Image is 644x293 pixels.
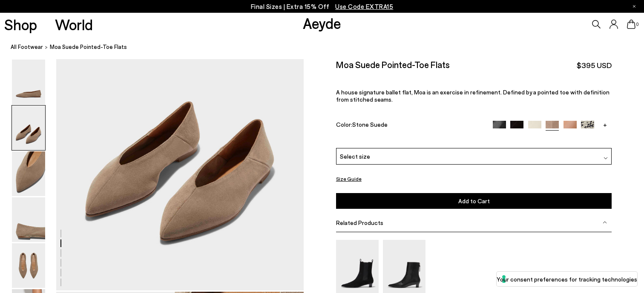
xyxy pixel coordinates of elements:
button: Size Guide [336,174,362,184]
span: $395 USD [577,60,612,71]
span: Related Products [336,219,383,226]
span: A house signature ballet flat, Moa is an exercise in refinement. Defined by a pointed toe with de... [336,88,609,103]
span: Navigate to /collections/ss25-final-sizes [335,3,393,10]
img: Moa Suede Pointed-Toe Flats - Image 5 [12,243,45,288]
a: + [598,120,612,128]
img: svg%3E [603,220,607,225]
a: All Footwear [11,43,43,51]
nav: breadcrumb [11,36,644,59]
label: Your consent preferences for tracking technologies [497,275,637,284]
img: Moa Suede Pointed-Toe Flats - Image 4 [12,197,45,242]
img: Moa Suede Pointed-Toe Flats - Image 1 [12,60,45,104]
span: Add to Cart [458,197,490,205]
span: Moa Suede Pointed-Toe Flats [50,43,127,51]
p: Final Sizes | Extra 15% Off [251,1,394,12]
button: Add to Cart [336,193,612,209]
img: svg%3E [604,156,608,160]
div: Color: [336,120,484,130]
span: 0 [635,22,640,27]
span: Stone Suede [352,120,388,128]
a: Aeyde [303,14,341,32]
a: Shop [4,17,37,32]
img: Moa Suede Pointed-Toe Flats - Image 2 [12,105,45,150]
img: Moa Suede Pointed-Toe Flats - Image 3 [12,151,45,196]
a: World [55,17,93,32]
h2: Moa Suede Pointed-Toe Flats [336,59,450,70]
a: 0 [627,20,635,29]
button: Your consent preferences for tracking technologies [497,272,637,286]
span: Select size [340,152,370,161]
